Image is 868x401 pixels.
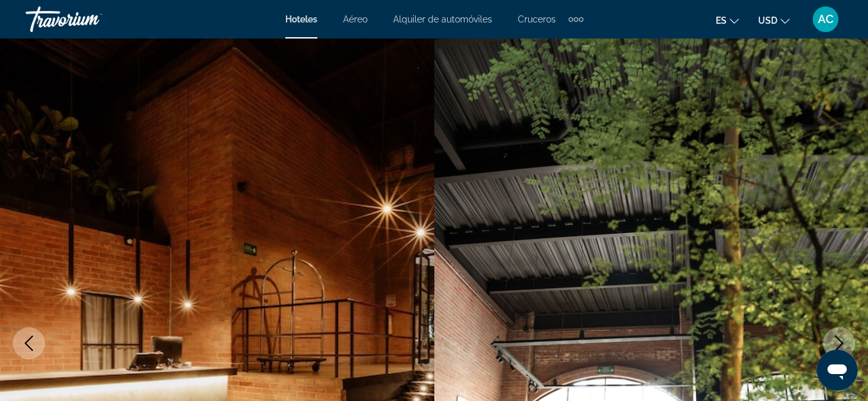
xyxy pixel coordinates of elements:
[817,350,858,391] iframe: Button to launch messaging window
[818,13,833,26] span: AC
[13,327,45,359] button: Previous image
[518,14,556,24] a: Cruceros
[823,327,855,359] button: Next image
[285,14,317,24] a: Hoteles
[758,11,790,30] button: Change currency
[758,15,777,26] span: USD
[393,14,492,24] a: Alquiler de automóviles
[716,11,739,30] button: Change language
[569,9,583,30] button: Extra navigation items
[343,14,368,24] a: Aéreo
[26,3,154,36] a: Travorium
[716,15,727,26] span: es
[809,6,842,33] button: User Menu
